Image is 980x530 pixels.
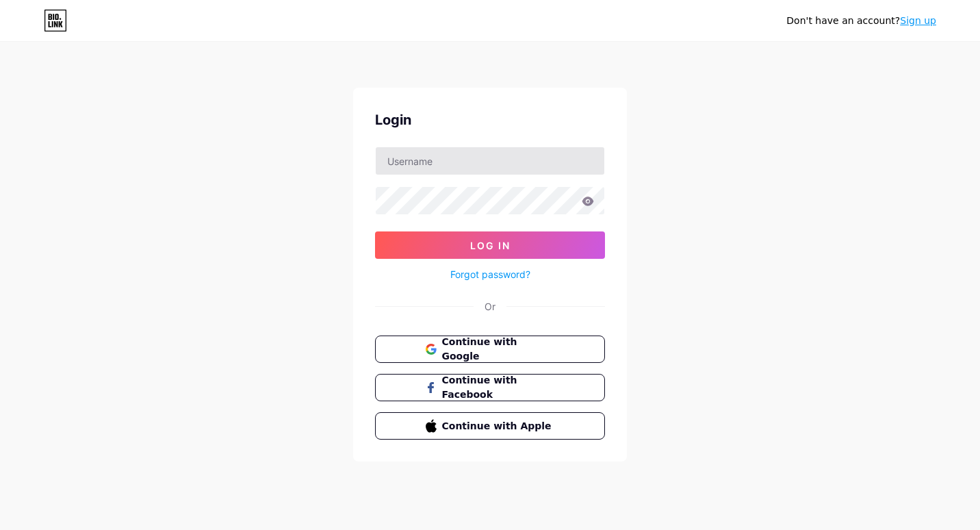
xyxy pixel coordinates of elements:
[450,267,530,281] a: Forgot password?
[375,110,605,130] div: Login
[375,412,605,440] button: Continue with Apple
[442,373,555,402] span: Continue with Facebook
[375,374,605,401] button: Continue with Facebook
[375,231,605,259] button: Log In
[375,336,605,363] button: Continue with Google
[442,335,555,364] span: Continue with Google
[900,15,936,26] a: Sign up
[376,147,604,175] input: Username
[470,240,511,251] span: Log In
[786,14,936,28] div: Don't have an account?
[442,419,555,433] span: Continue with Apple
[485,299,495,314] div: Or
